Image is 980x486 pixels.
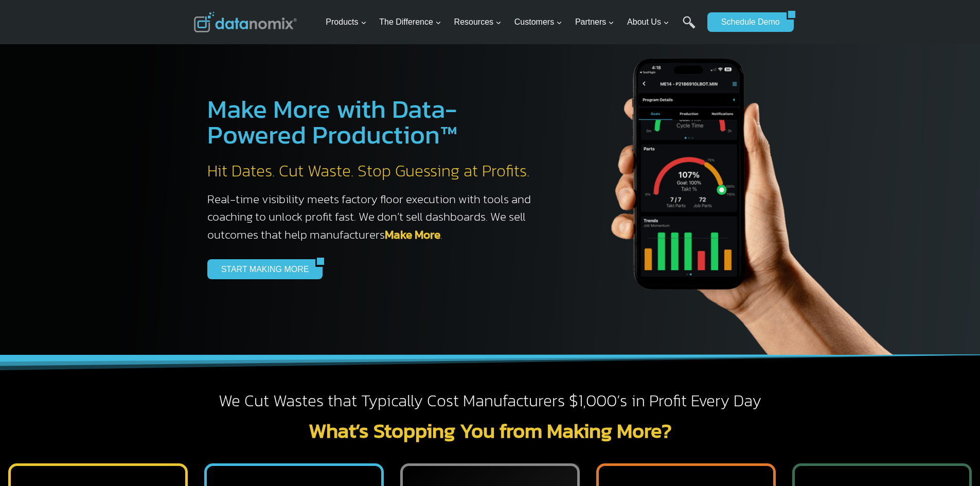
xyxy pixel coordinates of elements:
[454,15,502,29] span: Resources
[385,226,440,243] a: Make More
[207,96,542,148] h1: Make More with Data-Powered Production™
[379,15,441,29] span: The Difference
[207,160,542,182] h2: Hit Dates. Cut Waste. Stop Guessing at Profits.
[514,15,562,29] span: Customers
[194,12,297,32] img: Datanomix
[326,15,366,29] span: Products
[207,190,542,244] h3: Real-time visibility meets factory floor execution with tools and coaching to unlock profit fast....
[194,420,787,441] h2: What’s Stopping You from Making More?
[562,21,922,355] img: The Datanoix Mobile App available on Android and iOS Devices
[575,15,614,29] span: Partners
[194,390,787,412] h2: We Cut Wastes that Typically Cost Manufacturers $1,000’s in Profit Every Day
[707,12,787,32] a: Schedule Demo
[683,16,696,39] a: Search
[5,304,170,481] iframe: Popup CTA
[322,6,702,39] nav: Primary Navigation
[627,15,669,29] span: About Us
[207,259,316,279] a: START MAKING MORE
